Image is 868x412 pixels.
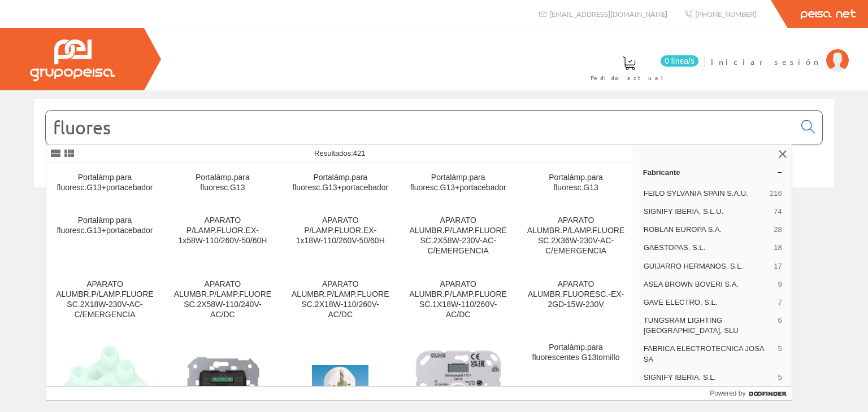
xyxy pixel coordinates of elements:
[710,388,745,398] span: Powered by
[400,164,517,206] a: Portalámp.para fluoresc.G13+portacebador
[778,297,782,308] span: 7
[591,72,667,84] span: Pedido actual
[644,261,770,271] span: GUIJARRO HERMANOS, S.L.
[634,163,792,181] a: Fabricante
[526,279,625,310] div: APARATO ALUMBR.FLUORESC.-EX-2GD-15W-230V
[46,111,795,144] input: Buscar...
[778,279,782,290] span: 9
[644,225,770,235] span: ROBLAN EUROPA S.A.
[517,270,634,333] a: APARATO ALUMBR.FLUORESC.-EX-2GD-15W-230V
[526,343,625,363] div: Portalámp.para fluorescentes G13tornillo
[526,173,625,193] div: Portalámp.para fluoresc.G13
[173,216,272,246] div: APARATO P/LAMP.FLUOR.EX-1x58W-110/260V-50/60H
[644,207,770,217] span: SIGNIFY IBERIA, S.L.U.
[778,344,782,364] span: 5
[526,216,625,256] div: APARATO ALUMBR.P/LAMP.FLUORESC.2X36W-230V-AC-C/EMERGENCIA
[644,344,774,364] span: FABRICA ELECTROTECNICA JOSA SA
[695,9,757,19] span: [PHONE_NUMBER]
[291,216,390,246] div: APARATO P/LAMP.FLUOR.EX-1x18W-110/260V-50/60H
[55,279,154,320] div: APARATO ALUMBR.P/LAMP.FLUORESC.2X18W-230V-AC-C/EMERGENCIA
[314,149,365,157] span: Resultados:
[644,189,765,199] span: FEILO SYLVANIA SPAIN S.A.U.
[282,207,399,269] a: APARATO P/LAMP.FLUOR.EX-1x18W-110/260V-50/60H
[711,47,849,58] a: Iniciar sesión
[710,387,792,400] a: Powered by
[770,189,782,199] span: 216
[353,149,366,157] span: 421
[46,270,163,333] a: APARATO ALUMBR.P/LAMP.FLUORESC.2X18W-230V-AC-C/EMERGENCIA
[661,55,698,67] span: 0 línea/s
[46,207,163,269] a: Portalámp.para fluoresc.G13+portacebador
[282,164,399,206] a: Portalámp.para fluoresc.G13+portacebador
[46,164,163,206] a: Portalámp.para fluoresc.G13+portacebador
[549,9,667,19] span: [EMAIL_ADDRESS][DOMAIN_NAME]
[409,173,507,193] div: Portalámp.para fluoresc.G13+portacebador
[291,279,390,320] div: APARATO ALUMBR.P/LAMP.FLUORESC.2X18W-110/260V-AC/DC
[282,270,399,333] a: APARATO ALUMBR.P/LAMP.FLUORESC.2X18W-110/260V-AC/DC
[644,297,774,308] span: GAVE ELECTRO, S.L.
[164,207,281,269] a: APARATO P/LAMP.FLUOR.EX-1x58W-110/260V-50/60H
[409,279,507,320] div: APARATO ALUMBR.P/LAMP.FLUORESC.1X18W-110/260V-AC/DC
[55,173,154,193] div: Portalámp.para fluoresc.G13+portacebador
[173,173,272,193] div: Portalámp.para fluoresc.G13
[778,372,782,383] span: 5
[774,225,782,235] span: 28
[644,372,774,383] span: SIGNIFY IBERIA, S.L.
[644,279,774,290] span: ASEA BROWN BOVERI S.A.
[55,216,154,236] div: Portalámp.para fluoresc.G13+portacebador
[173,279,272,320] div: APARATO ALUMBR.P/LAMP.FLUORESC.2X58W-110/240V-AC/DC
[400,207,517,269] a: APARATO ALUMBR.P/LAMP.FLUORESC.2X58W-230V-AC-C/EMERGENCIA
[778,315,782,336] span: 6
[34,201,834,211] div: © Grupo Peisa
[774,261,782,271] span: 17
[409,216,507,256] div: APARATO ALUMBR.P/LAMP.FLUORESC.2X58W-230V-AC-C/EMERGENCIA
[30,40,115,81] img: Grupo Peisa
[711,56,821,67] span: Iniciar sesión
[644,243,770,253] span: GAESTOPAS, S.L.
[164,164,281,206] a: Portalámp.para fluoresc.G13
[774,207,782,217] span: 74
[644,315,774,336] span: TUNGSRAM LIGHTING [GEOGRAPHIC_DATA], SLU
[291,173,390,193] div: Portalámp.para fluoresc.G13+portacebador
[164,270,281,333] a: APARATO ALUMBR.P/LAMP.FLUORESC.2X58W-110/240V-AC/DC
[517,164,634,206] a: Portalámp.para fluoresc.G13
[400,270,517,333] a: APARATO ALUMBR.P/LAMP.FLUORESC.1X18W-110/260V-AC/DC
[774,243,782,253] span: 18
[517,207,634,269] a: APARATO ALUMBR.P/LAMP.FLUORESC.2X36W-230V-AC-C/EMERGENCIA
